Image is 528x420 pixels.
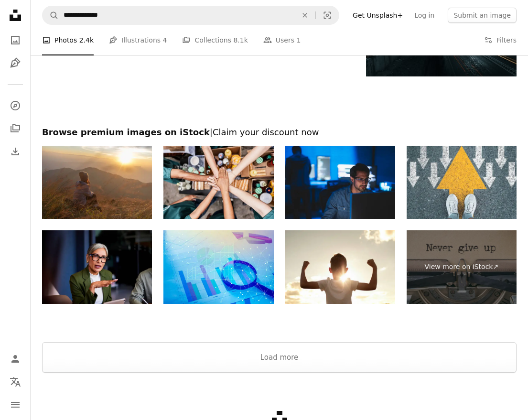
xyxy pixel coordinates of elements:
img: Close-up of volunteers with hands stacked during donation event outdoors [163,146,273,219]
form: Find visuals sitewide [42,6,339,25]
span: 8.1k [233,35,248,45]
img: Magnifying glass and documents with analytics data lying on tabl [163,230,273,304]
a: Log in [409,8,440,23]
button: Filters [484,25,517,55]
a: View more on iStock↗ [407,230,517,304]
button: Clear [294,6,315,24]
img: Silhouette of strong healthy active confident boy child flexing muscles feeling like a winner, ch... [285,230,395,304]
span: 4 [163,35,167,45]
button: Menu [6,395,25,414]
img: Man standing on yellow big arrow opposite direction with white arrow on road asphalt for differen... [407,146,517,219]
a: Log in / Sign up [6,349,25,368]
button: Visual search [316,6,339,24]
span: 1 [297,35,301,45]
a: Download History [6,142,25,161]
a: Collections [6,119,25,138]
button: Language [6,372,25,391]
a: Users 1 [263,25,301,55]
a: Explore [6,96,25,115]
a: Home — Unsplash [6,6,25,27]
button: Load more [42,342,517,373]
a: Photos [6,31,25,50]
img: Serious mature businesswoman with gray hair and glasses, gesturing and explaining [42,230,152,304]
h2: Browse premium images on iStock [42,127,517,138]
img: Lifestyle traveler happy feeling good relax and freedom facing in the sunrise morning. Travel Con... [42,146,152,219]
img: A software developer is thinking on improving the efficiency of the AI system. [285,146,395,219]
a: Collections 8.1k [182,25,248,55]
button: Submit an image [448,8,517,23]
a: Illustrations [6,54,25,73]
button: Search Unsplash [43,6,59,24]
span: | Claim your discount now [210,127,319,137]
a: Get Unsplash+ [347,8,409,23]
a: Illustrations 4 [109,25,167,55]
